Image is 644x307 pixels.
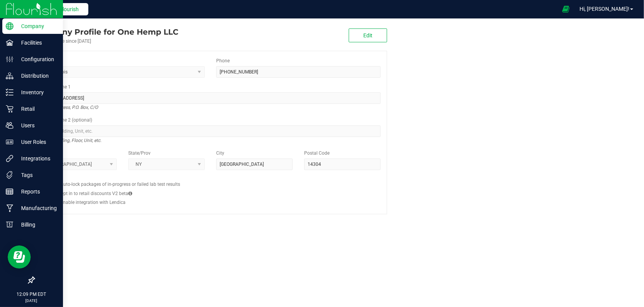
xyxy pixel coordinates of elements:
inline-svg: Retail [6,105,13,113]
p: Manufacturing [13,204,60,213]
p: Integrations [13,154,60,163]
h2: Configs [40,176,381,181]
inline-svg: Distribution [6,72,13,80]
inline-svg: Reports [6,188,13,195]
label: Enable integration with Lendica [60,199,126,206]
p: Tags [13,170,60,180]
i: Suite, Building, Floor, Unit, etc. [40,136,101,145]
inline-svg: Facilities [6,39,13,47]
p: Facilities [13,38,60,47]
inline-svg: User Roles [6,138,13,146]
label: State/Prov [128,150,151,157]
span: Hi, [PERSON_NAME]! [579,6,629,12]
div: Account active since [DATE] [34,38,178,45]
label: Auto-lock packages of in-progress or failed lab test results [60,181,180,188]
label: City [216,150,224,157]
inline-svg: Billing [6,221,13,229]
p: Billing [13,220,60,229]
p: Users [13,121,60,130]
input: (123) 456-7890 [216,66,381,78]
label: Postal Code [304,150,329,157]
p: Company [13,22,60,31]
p: Inventory [13,88,60,97]
input: Address [40,92,381,104]
p: 12:09 PM EDT [3,291,60,298]
span: Edit [363,32,372,38]
iframe: Resource center [8,245,31,269]
inline-svg: Integrations [6,155,13,162]
div: One Hemp LLC [34,26,178,38]
p: Retail [13,104,60,113]
inline-svg: Inventory [6,88,13,96]
button: Edit [349,28,387,42]
p: Distribution [13,71,60,80]
label: Address Line 2 (optional) [40,117,92,123]
input: Suite, Building, Unit, etc. [40,125,381,137]
inline-svg: Company [6,22,13,30]
p: Reports [13,187,60,196]
p: [DATE] [3,298,60,304]
inline-svg: Users [6,122,13,129]
p: User Roles [13,137,60,147]
inline-svg: Tags [6,171,13,179]
label: Phone [216,57,230,64]
inline-svg: Configuration [6,55,13,63]
input: City [216,159,293,170]
label: Opt in to retail discounts V2 beta [60,190,132,197]
span: Open Ecommerce Menu [557,2,574,17]
i: Street address, P.O. Box, C/O [40,103,98,112]
inline-svg: Manufacturing [6,204,13,212]
p: Configuration [13,55,60,64]
input: Postal Code [304,159,381,170]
